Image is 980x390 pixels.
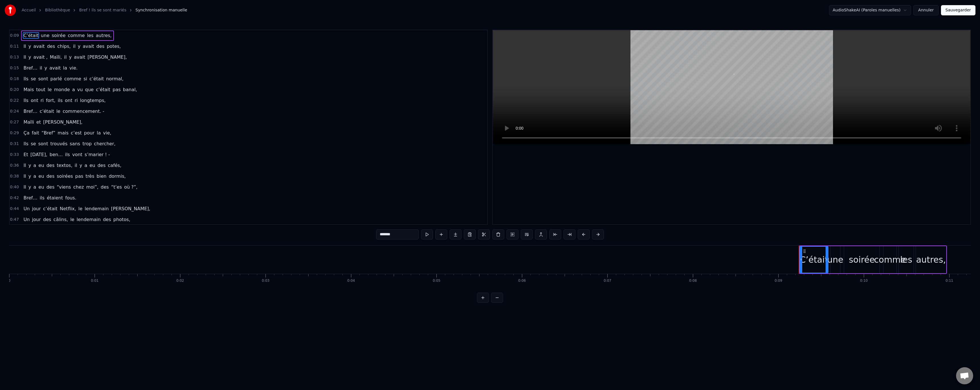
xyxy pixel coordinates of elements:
[23,151,28,158] span: Et
[67,32,85,39] span: comme
[87,32,94,39] span: les
[849,253,875,266] div: soirée
[85,173,95,179] span: très
[10,109,19,114] span: 0:24
[124,184,138,190] span: où ?”,
[23,75,29,82] span: Ils
[38,140,49,147] span: sont
[22,7,187,13] nav: breadcrumb
[54,86,71,93] span: monde
[433,279,440,283] div: 0:05
[23,216,30,223] span: Un
[22,7,36,13] a: Accueil
[10,65,19,71] span: 0:15
[23,43,26,50] span: Il
[36,119,41,125] span: et
[108,173,126,179] span: dormis,
[33,43,45,50] span: avait
[56,162,73,169] span: textos,
[96,43,105,50] span: des
[31,205,41,212] span: jour
[10,141,19,147] span: 0:31
[102,216,111,223] span: des
[874,253,906,266] div: comme
[23,65,38,71] span: Bref…
[111,205,151,212] span: [PERSON_NAME],
[62,65,68,71] span: la
[83,130,95,136] span: pour
[941,5,975,15] button: Sauvegarder
[5,5,16,16] img: youka
[74,162,78,169] span: il
[10,173,19,179] span: 0:38
[28,54,32,60] span: y
[106,43,121,50] span: potes,
[39,195,45,201] span: ils
[64,54,67,60] span: il
[113,216,131,223] span: photos,
[64,151,70,158] span: ils
[30,97,39,104] span: ont
[23,130,30,136] span: Ça
[28,184,32,190] span: y
[40,97,44,104] span: ri
[77,43,81,50] span: y
[347,279,355,283] div: 0:04
[775,279,782,283] div: 0:09
[38,162,45,169] span: eu
[96,173,107,179] span: bien
[10,54,19,60] span: 0:13
[56,173,73,179] span: soirées
[44,65,48,71] span: y
[31,130,40,136] span: fait
[45,7,70,13] a: Bibliothèque
[30,140,36,147] span: se
[10,206,19,212] span: 0:44
[10,152,19,158] span: 0:33
[262,279,269,283] div: 0:03
[136,7,187,13] span: Synchronisation manuelle
[40,32,50,39] span: une
[42,205,58,212] span: c’était
[84,205,109,212] span: lendemain
[89,75,105,82] span: c’était
[103,130,112,136] span: vie,
[28,162,32,169] span: y
[33,184,37,190] span: a
[89,162,96,169] span: eu
[42,216,52,223] span: des
[51,32,66,39] span: soirée
[23,86,34,93] span: Mais
[23,119,34,125] span: Maïli
[46,195,64,201] span: étaient
[68,54,72,60] span: y
[10,119,19,125] span: 0:27
[91,279,99,283] div: 0:01
[827,253,843,266] div: une
[50,75,63,82] span: parlé
[33,173,37,179] span: a
[97,162,106,169] span: des
[85,86,94,93] span: que
[30,151,48,158] span: [DATE],
[10,98,19,103] span: 0:22
[70,216,75,223] span: le
[10,76,19,82] span: 0:18
[85,184,99,190] span: moi”,
[76,216,101,223] span: lendemain
[39,65,43,71] span: il
[10,33,19,38] span: 0:09
[64,97,73,104] span: ont
[87,54,127,60] span: [PERSON_NAME],
[100,184,109,190] span: des
[23,205,30,212] span: Un
[916,253,946,266] div: autres,
[95,32,112,39] span: autres,
[47,86,52,93] span: le
[64,75,82,82] span: comme
[75,173,84,179] span: pas
[74,97,78,104] span: ri
[38,184,45,190] span: eu
[860,279,868,283] div: 0:10
[49,54,62,60] span: Maïli,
